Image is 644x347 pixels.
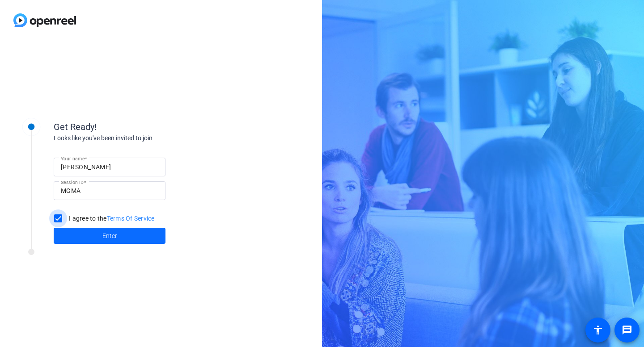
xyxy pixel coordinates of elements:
div: Get Ready! [54,120,233,134]
mat-label: Your name [61,156,85,161]
a: Terms Of Service [107,215,155,222]
label: I agree to the [67,214,155,223]
div: Looks like you've been invited to join [54,134,233,143]
mat-icon: message [622,325,632,335]
span: Enter [102,231,117,241]
mat-label: Session ID [61,180,84,185]
mat-icon: accessibility [593,325,603,335]
button: Enter [54,228,165,244]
